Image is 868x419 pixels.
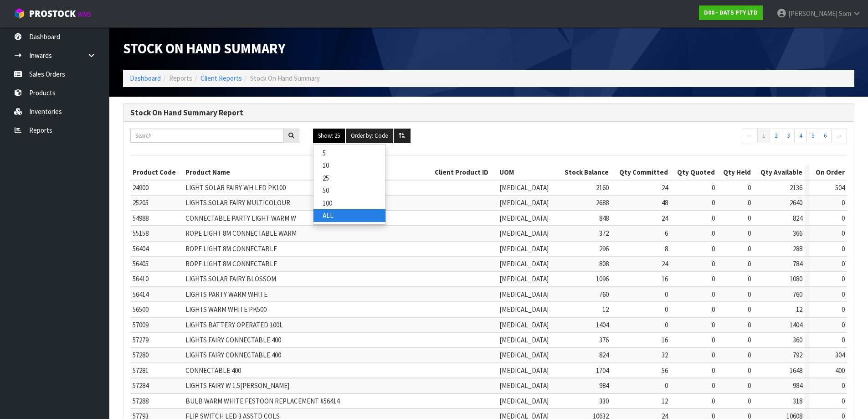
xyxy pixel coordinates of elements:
[662,198,668,207] span: 48
[130,109,847,117] h3: Stock On Hand Summary Report
[599,351,609,359] span: 824
[599,259,609,268] span: 808
[712,397,715,405] span: 0
[557,165,611,180] th: Stock Balance
[123,40,285,57] span: Stock On Hand Summary
[499,229,549,238] span: [MEDICAL_DATA]
[793,381,802,390] span: 984
[665,229,668,238] span: 6
[133,381,149,390] span: 57284
[185,290,267,299] span: LIGHTS PARTY WARM WHITE
[712,214,715,222] span: 0
[133,321,149,329] span: 57009
[133,305,149,314] span: 56500
[313,184,385,197] a: 50
[842,214,845,222] span: 0
[185,214,296,222] span: CONNECTABLE PARTY LIGHT WARM W
[712,274,715,283] span: 0
[810,165,847,180] th: On Order
[133,198,149,207] span: 25205
[793,290,802,299] span: 760
[499,214,549,222] span: [MEDICAL_DATA]
[748,244,751,253] span: 0
[185,229,297,238] span: ROPE LIGHT 8M CONNECTABLE WARM
[599,397,609,405] span: 330
[842,229,845,238] span: 0
[662,214,668,222] span: 24
[596,321,609,329] span: 1404
[130,165,183,180] th: Product Code
[499,381,549,390] span: [MEDICAL_DATA]
[130,74,161,83] a: Dashboard
[133,336,149,344] span: 57279
[185,198,290,207] span: LIGHTS SOLAR FAIRY MULTICOLOUR
[748,305,751,314] span: 0
[665,290,668,299] span: 0
[831,129,847,143] a: →
[842,259,845,268] span: 0
[665,244,668,253] span: 8
[712,244,715,253] span: 0
[793,351,802,359] span: 792
[499,305,549,314] span: [MEDICAL_DATA]
[842,397,845,405] span: 0
[793,214,802,222] span: 824
[788,9,837,18] span: [PERSON_NAME]
[712,381,715,390] span: 0
[748,336,751,344] span: 0
[794,129,807,143] a: 4
[704,9,758,16] strong: D00 - DATS PTY LTD
[662,259,668,268] span: 24
[29,8,76,20] span: ProStock
[748,214,751,222] span: 0
[712,259,715,268] span: 0
[665,305,668,314] span: 0
[133,274,149,283] span: 56410
[250,74,320,83] span: Stock On Hand Summary
[185,305,267,314] span: LIGHTS WARM WHITE PK500
[790,198,802,207] span: 2640
[313,209,385,222] a: ALL
[133,290,149,299] span: 56414
[748,381,751,390] span: 0
[748,229,751,238] span: 0
[185,351,281,359] span: LIGHTS FAIRY CONNECTABLE 400
[77,10,92,19] small: WMS
[133,214,149,222] span: 54988
[133,183,149,192] span: 24900
[499,290,549,299] span: [MEDICAL_DATA]
[133,244,149,253] span: 56404
[611,165,670,180] th: Qty Committed
[313,159,385,171] a: 10
[169,74,192,83] span: Reports
[499,321,549,329] span: [MEDICAL_DATA]
[313,172,385,184] a: 25
[748,397,751,405] span: 0
[842,305,845,314] span: 0
[782,129,795,143] a: 3
[662,397,668,405] span: 12
[185,381,289,390] span: LIGHTS FAIRY W 1.5[PERSON_NAME]
[185,183,286,192] span: LIGHT SOLAR FAIRY WH LED PK100
[712,305,715,314] span: 0
[770,129,782,143] a: 2
[497,165,557,180] th: UOM
[662,274,668,283] span: 16
[499,244,549,253] span: [MEDICAL_DATA]
[712,351,715,359] span: 0
[712,290,715,299] span: 0
[599,229,609,238] span: 372
[499,397,549,405] span: [MEDICAL_DATA]
[806,129,819,143] a: 5
[712,229,715,238] span: 0
[748,290,751,299] span: 0
[596,198,609,207] span: 2688
[185,259,277,268] span: ROPE LIGHT 8M CONNECTABLE
[665,321,668,329] span: 0
[133,397,149,405] span: 57288
[185,366,241,375] span: CONNECTABLE 400
[793,229,802,238] span: 366
[662,366,668,375] span: 56
[185,321,283,329] span: LIGHTS BATTERY OPERATED 100L
[599,214,609,222] span: 848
